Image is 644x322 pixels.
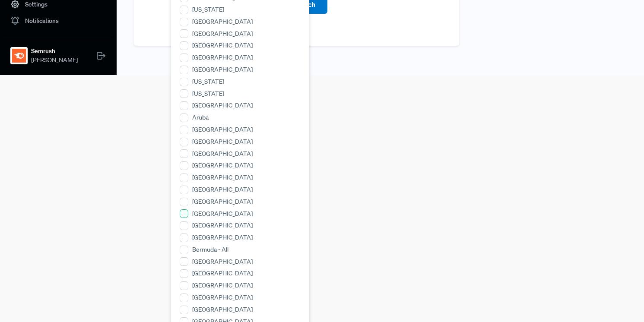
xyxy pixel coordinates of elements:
[31,47,78,56] strong: Semrush
[192,245,228,254] label: Bermuda - All
[192,149,253,158] label: [GEOGRAPHIC_DATA]
[192,113,209,122] label: Aruba
[192,5,224,14] label: [US_STATE]
[192,209,253,218] label: [GEOGRAPHIC_DATA]
[192,137,253,146] label: [GEOGRAPHIC_DATA]
[192,221,253,230] label: [GEOGRAPHIC_DATA]
[12,49,26,63] img: Semrush
[192,101,253,110] label: [GEOGRAPHIC_DATA]
[192,185,253,194] label: [GEOGRAPHIC_DATA]
[192,65,253,74] label: [GEOGRAPHIC_DATA]
[192,53,253,62] label: [GEOGRAPHIC_DATA]
[3,36,113,68] a: SemrushSemrush[PERSON_NAME]
[192,257,253,266] label: [GEOGRAPHIC_DATA]
[192,77,224,86] label: [US_STATE]
[192,89,224,98] label: [US_STATE]
[3,13,113,29] a: Notifications
[31,56,78,65] span: [PERSON_NAME]
[192,269,253,278] label: [GEOGRAPHIC_DATA]
[192,41,253,50] label: [GEOGRAPHIC_DATA]
[192,305,253,314] label: [GEOGRAPHIC_DATA]
[192,197,253,206] label: [GEOGRAPHIC_DATA]
[192,29,253,38] label: [GEOGRAPHIC_DATA]
[192,17,253,26] label: [GEOGRAPHIC_DATA]
[192,281,253,290] label: [GEOGRAPHIC_DATA]
[192,161,253,170] label: [GEOGRAPHIC_DATA]
[192,125,253,134] label: [GEOGRAPHIC_DATA]
[192,233,253,242] label: [GEOGRAPHIC_DATA]
[192,293,253,302] label: [GEOGRAPHIC_DATA]
[192,173,253,182] label: [GEOGRAPHIC_DATA]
